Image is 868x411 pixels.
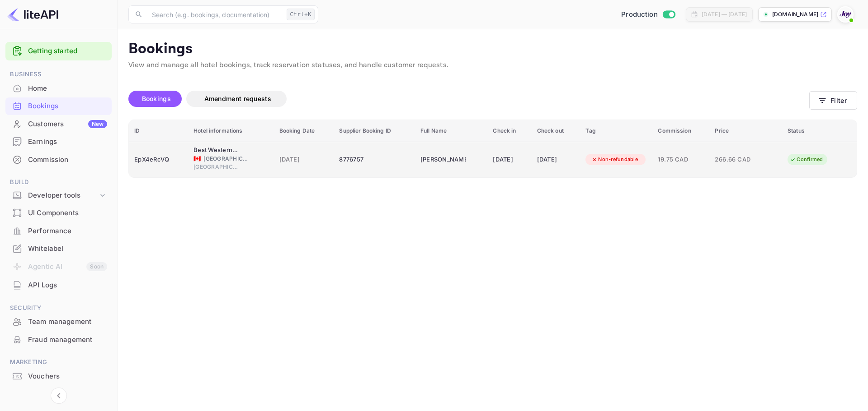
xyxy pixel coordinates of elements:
[5,204,112,222] div: UI Components
[5,368,112,384] a: Vouchers
[784,154,829,165] div: Confirmed
[5,97,112,114] a: Bookings
[129,120,857,177] table: booking table
[128,91,809,107] div: account-settings tabs
[28,226,107,236] div: Performance
[193,156,201,162] span: Canada
[5,222,112,239] a: Performance
[28,137,107,147] div: Earnings
[28,101,107,111] div: Bookings
[129,120,188,142] th: ID
[5,80,112,97] div: Home
[28,244,107,254] div: Whitelabel
[28,190,98,201] div: Developer tools
[493,152,526,167] div: [DATE]
[715,155,760,165] span: 266.66 CAD
[146,5,283,23] input: Search (e.g. bookings, documentation)
[5,357,112,367] span: Marketing
[5,115,112,132] a: CustomersNew
[702,10,747,18] div: [DATE] — [DATE]
[5,313,112,331] div: Team management
[5,277,112,294] div: API Logs
[585,154,644,165] div: Non-refundable
[5,133,112,150] a: Earnings
[274,120,334,142] th: Booking Date
[5,277,112,293] a: API Logs
[128,60,857,71] p: View and manage all hotel bookings, track reservation statuses, and handle customer requests.
[287,9,315,20] div: Ctrl+K
[142,95,171,102] span: Bookings
[5,42,112,60] div: Getting started
[782,120,857,142] th: Status
[5,222,112,240] div: Performance
[203,155,249,163] span: [GEOGRAPHIC_DATA]
[5,204,112,221] a: UI Components
[5,151,112,168] a: Commission
[5,80,112,97] a: Home
[279,155,329,165] span: [DATE]
[28,335,107,345] div: Fraud management
[415,120,488,142] th: Full Name
[5,331,112,349] div: Fraud management
[5,331,112,348] a: Fraud management
[28,83,107,94] div: Home
[709,120,782,142] th: Price
[128,40,857,58] p: Bookings
[28,280,107,291] div: API Logs
[28,371,107,382] div: Vouchers
[621,9,658,20] span: Production
[5,133,112,151] div: Earnings
[5,115,112,133] div: CustomersNew
[618,9,679,20] div: Switch to Sandbox mode
[420,152,466,167] div: Josephine Muncaster
[5,188,112,203] div: Developer tools
[532,120,580,142] th: Check out
[334,120,415,142] th: Supplier Booking ID
[28,208,107,218] div: UI Components
[5,313,112,330] a: Team management
[88,120,107,128] div: New
[28,46,107,56] a: Getting started
[28,155,107,165] div: Commission
[7,7,58,22] img: LiteAPI logo
[838,7,853,22] img: With Joy
[5,303,112,313] span: Security
[193,163,239,171] span: [GEOGRAPHIC_DATA]
[28,119,107,129] div: Customers
[772,10,818,18] p: [DOMAIN_NAME]
[487,120,531,142] th: Check in
[5,240,112,257] a: Whitelabel
[51,388,67,404] button: Collapse navigation
[809,91,857,110] button: Filter
[204,95,271,102] span: Amendment requests
[193,146,239,155] div: Best Western Plus Cambridge Hotel
[5,368,112,385] div: Vouchers
[5,151,112,169] div: Commission
[134,152,183,167] div: EpX4eRcVQ
[188,120,274,142] th: Hotel informations
[652,120,709,142] th: Commission
[28,317,107,327] div: Team management
[537,152,575,167] div: [DATE]
[5,240,112,258] div: Whitelabel
[5,177,112,187] span: Build
[339,152,409,167] div: 8776757
[5,69,112,79] span: Business
[658,155,704,165] span: 19.75 CAD
[5,97,112,115] div: Bookings
[580,120,652,142] th: Tag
